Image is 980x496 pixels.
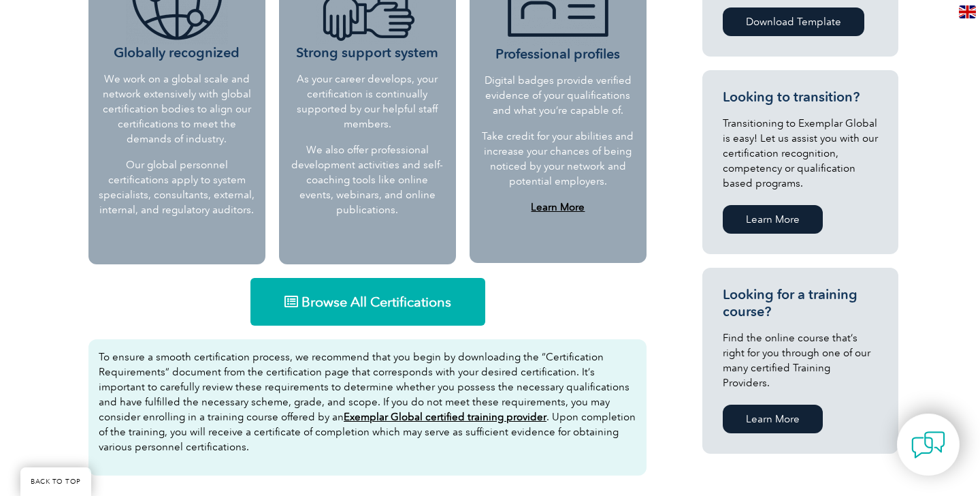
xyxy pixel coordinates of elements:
a: BACK TO TOP [20,467,91,496]
p: We work on a global scale and network extensively with global certification bodies to align our c... [99,72,255,146]
p: As your career develops, your certification is continually supported by our helpful staff members. [289,72,446,131]
a: Learn More [723,205,823,234]
a: Learn More [531,201,585,213]
a: Download Template [723,7,864,36]
p: Find the online course that’s right for you through one of our many certified Training Providers. [723,330,878,390]
img: en [959,5,976,18]
p: Digital badges provide verified evidence of your qualifications and what you’re capable of. [481,73,635,118]
a: Exemplar Global certified training provider [344,411,546,423]
span: Browse All Certifications [301,295,451,309]
h3: Looking for a training course? [723,286,878,320]
p: Our global personnel certifications apply to system specialists, consultants, external, internal,... [99,157,255,217]
h3: Looking to transition? [723,89,878,106]
a: Learn More [723,405,823,433]
a: Browse All Certifications [250,278,485,326]
p: Take credit for your abilities and increase your chances of being noticed by your network and pot... [481,129,635,189]
p: Transitioning to Exemplar Global is easy! Let us assist you with our certification recognition, c... [723,116,878,191]
p: To ensure a smooth certification process, we recommend that you begin by downloading the “Certifi... [99,350,636,454]
p: We also offer professional development activities and self-coaching tools like online events, web... [289,142,446,217]
img: contact-chat.png [911,428,945,462]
